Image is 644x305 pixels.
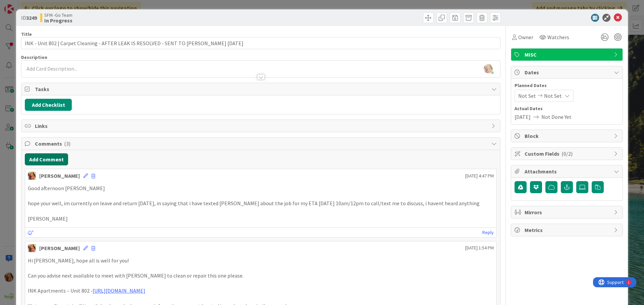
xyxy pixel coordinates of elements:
[525,68,610,76] span: Dates
[26,14,37,21] b: 3249
[544,92,562,100] span: Not Set
[44,18,72,23] b: In Progress
[39,244,80,252] div: [PERSON_NAME]
[525,132,610,140] span: Block
[525,226,610,234] span: Metrics
[64,140,70,147] span: ( 3 )
[541,113,572,121] span: Not Done Yet
[28,272,494,280] p: Can you advise next available to meet with [PERSON_NAME] to clean or repair this one please.
[28,215,494,223] p: [PERSON_NAME]
[28,200,494,207] p: hope your well, im currently on leave and return [DATE], in saying that i have texted [PERSON_NAM...
[39,172,80,180] div: [PERSON_NAME]
[525,150,610,158] span: Custom Fields
[518,33,533,41] span: Owner
[21,37,500,49] input: type card name here...
[525,167,610,175] span: Attachments
[515,82,619,89] span: Planned Dates
[21,31,32,37] label: Title
[35,140,488,148] span: Comments
[482,228,494,237] a: Reply
[25,99,72,111] button: Add Checklist
[35,3,37,8] div: 1
[93,287,145,294] a: [URL][DOMAIN_NAME]
[484,64,493,73] img: KiSwxcFcLogleto2b8SsqFMDUcOqpmCz.jpg
[28,257,494,264] p: Hi [PERSON_NAME], hope all is well for you!
[21,54,47,60] span: Description
[28,244,36,252] img: KD
[28,287,494,295] p: INK Apartments – Unit 802 -
[21,14,37,22] span: ID
[14,1,31,9] span: Support
[525,51,610,59] span: MISC
[515,105,619,112] span: Actual Dates
[465,172,494,179] span: [DATE] 4:47 PM
[515,113,531,121] span: [DATE]
[35,85,488,93] span: Tasks
[561,150,573,157] span: ( 0/2 )
[525,208,610,216] span: Mirrors
[35,122,488,130] span: Links
[44,12,72,18] span: SFM -Go Team
[28,172,36,180] img: KD
[547,33,569,41] span: Watchers
[28,184,494,192] p: Good afternoon [PERSON_NAME]
[465,244,494,251] span: [DATE] 1:54 PM
[25,153,68,165] button: Add Comment
[518,92,536,100] span: Not Set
